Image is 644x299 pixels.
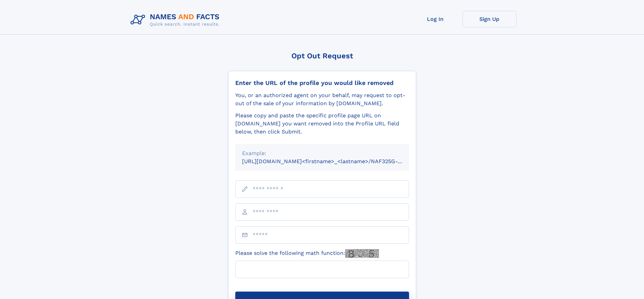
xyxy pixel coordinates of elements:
[242,149,402,157] div: Example:
[235,79,409,87] div: Enter the URL of the profile you would like removed
[128,11,225,29] img: Logo Names and Facts
[228,52,416,60] div: Opt Out Request
[242,158,422,165] small: [URL][DOMAIN_NAME]<firstname>_<lastname>/NAF325G-xxxxxxxx
[235,112,409,136] div: Please copy and paste the specific profile page URL on [DOMAIN_NAME] you want removed into the Pr...
[462,11,517,27] a: Sign Up
[235,249,379,258] label: Please solve the following math function:
[235,91,409,108] div: You, or an authorized agent on your behalf, may request to opt-out of the sale of your informatio...
[408,11,462,27] a: Log In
